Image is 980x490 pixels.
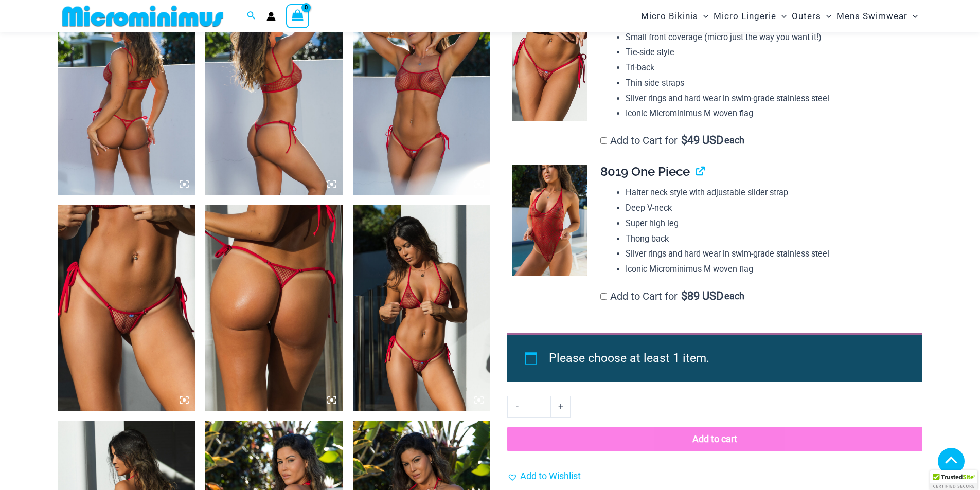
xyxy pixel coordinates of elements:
[58,205,195,411] img: Summer Storm Red 456 Micro
[776,3,787,29] span: Menu Toggle
[626,262,914,277] li: Iconic Microminimus M woven flag
[247,10,256,23] a: Search icon link
[681,135,723,146] span: 49 USD
[520,470,581,481] span: Add to Wishlist
[836,3,907,29] span: Mens Swimwear
[600,137,607,144] input: Add to Cart for$49 USD each
[834,3,920,29] a: Mens SwimwearMenu ToggleMenu Toggle
[626,201,914,216] li: Deep V-neck
[626,246,914,262] li: Silver rings and hard wear in swim-grade stainless steel
[626,106,914,121] li: Iconic Microminimus M woven flag
[600,134,744,147] label: Add to Cart for
[626,30,914,45] li: Small front coverage (micro just the way you want it!)
[724,291,744,301] span: each
[58,5,227,28] img: MM SHOP LOGO FLAT
[626,231,914,247] li: Thong back
[527,396,551,418] input: Product quantity
[698,3,708,29] span: Menu Toggle
[789,3,834,29] a: OutersMenu ToggleMenu Toggle
[714,3,776,29] span: Micro Lingerie
[353,205,490,411] img: Summer Storm Red 312 Tri Top 456 Micro
[600,164,690,179] span: 8019 One Piece
[507,396,527,418] a: -
[551,396,571,418] a: +
[638,3,711,29] a: Micro BikinisMenu ToggleMenu Toggle
[549,347,899,370] li: Please choose at least 1 item.
[626,76,914,91] li: Thin side straps
[600,290,744,302] label: Add to Cart for
[681,134,687,147] span: $
[711,3,789,29] a: Micro LingerieMenu ToggleMenu Toggle
[286,4,310,28] a: View Shopping Cart, empty
[507,427,922,451] button: Add to cart
[512,9,587,121] img: Summer Storm Red 456 Micro
[821,3,831,29] span: Menu Toggle
[600,293,607,300] input: Add to Cart for$89 USD each
[507,468,581,484] a: Add to Wishlist
[930,470,977,490] div: TrustedSite Certified
[637,2,922,31] nav: Site Navigation
[266,12,276,21] a: Account icon link
[205,205,343,411] img: Summer Storm Red 456 Micro
[681,291,723,301] span: 89 USD
[626,45,914,60] li: Tie-side style
[792,3,821,29] span: Outers
[512,165,587,277] img: Summer Storm Red 8019 One Piece
[907,3,918,29] span: Menu Toggle
[626,60,914,76] li: Tri-back
[626,216,914,231] li: Super high leg
[681,289,687,302] span: $
[724,135,744,146] span: each
[626,91,914,106] li: Silver rings and hard wear in swim-grade stainless steel
[626,185,914,201] li: Halter neck style with adjustable slider strap
[641,3,698,29] span: Micro Bikinis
